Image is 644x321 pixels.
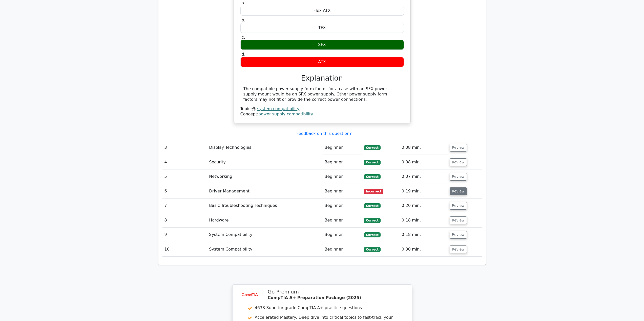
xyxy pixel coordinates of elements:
[162,155,207,169] td: 4
[400,242,448,257] td: 0:30 min.
[364,247,380,252] span: Correct
[364,203,380,208] span: Correct
[450,231,467,239] button: Review
[323,213,362,228] td: Beginner
[240,40,404,50] div: SFX
[450,158,467,166] button: Review
[450,144,467,152] button: Review
[207,228,322,242] td: System Compatibility
[243,74,401,83] h3: Explanation
[242,52,245,57] span: d.
[323,169,362,184] td: Beginner
[364,232,380,237] span: Correct
[323,155,362,169] td: Beginner
[364,218,380,223] span: Correct
[400,199,448,213] td: 0:20 min.
[162,140,207,155] td: 3
[450,202,467,210] button: Review
[162,199,207,213] td: 7
[162,242,207,257] td: 10
[400,155,448,169] td: 0:08 min.
[207,242,322,257] td: System Compatibility
[243,86,401,102] div: The compatible power supply form factor for a case with an SFX power supply mount would be an SFX...
[240,6,404,16] div: Flex ATX
[207,199,322,213] td: Basic Troubleshooting Techniques
[258,112,313,116] a: power supply compatibility
[400,184,448,199] td: 0:19 min.
[240,112,404,117] div: Concept:
[240,23,404,33] div: TFX
[296,131,351,136] a: Feedback on this question?
[162,213,207,228] td: 8
[400,213,448,228] td: 0:18 min.
[400,169,448,184] td: 0:07 min.
[400,228,448,242] td: 0:18 min.
[323,184,362,199] td: Beginner
[242,18,245,22] span: b.
[450,216,467,224] button: Review
[450,173,467,181] button: Review
[162,228,207,242] td: 9
[207,140,322,155] td: Display Technologies
[207,213,322,228] td: Hardware
[207,155,322,169] td: Security
[323,242,362,257] td: Beginner
[323,199,362,213] td: Beginner
[257,106,299,111] a: system compatibility
[364,174,380,179] span: Correct
[240,106,404,112] div: Topic:
[242,1,245,5] span: a.
[323,228,362,242] td: Beginner
[240,57,404,67] div: ATX
[207,184,322,199] td: Driver Management
[207,169,322,184] td: Networking
[364,189,383,194] span: Incorrect
[400,140,448,155] td: 0:08 min.
[450,245,467,253] button: Review
[450,187,467,195] button: Review
[323,140,362,155] td: Beginner
[364,145,380,150] span: Correct
[364,160,380,165] span: Correct
[162,169,207,184] td: 5
[162,184,207,199] td: 6
[242,35,245,40] span: c.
